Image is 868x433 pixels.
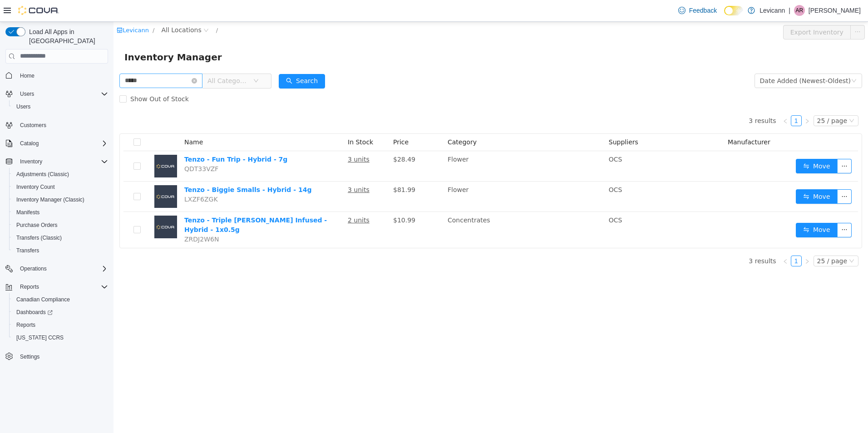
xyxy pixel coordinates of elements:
[16,247,39,254] span: Transfers
[9,331,112,344] button: [US_STATE] CCRS
[724,6,743,15] input: Dark Mode
[13,307,56,318] a: Dashboards
[71,143,105,151] span: QDT33VZF
[688,234,699,245] li: Next Page
[280,134,302,141] span: $28.49
[9,168,112,181] button: Adjustments (Classic)
[9,319,112,331] button: Reports
[796,5,804,16] span: AR
[13,169,73,180] a: Adjustments (Classic)
[13,320,108,330] span: Reports
[16,263,108,274] span: Operations
[16,138,42,149] button: Catalog
[2,280,112,293] button: Reports
[16,281,108,292] span: Reports
[13,207,43,218] a: Manifests
[691,97,696,102] i: icon: right
[16,209,39,216] span: Manifests
[13,232,65,243] a: Transfers (Classic)
[2,118,112,132] button: Customers
[13,220,108,231] span: Purchase Orders
[646,52,737,66] div: Date Added (Newest-Oldest)
[669,97,675,102] i: icon: left
[678,234,688,244] a: 1
[2,69,112,82] button: Home
[16,221,58,229] span: Purchase Orders
[16,138,108,149] span: Catalog
[20,283,39,290] span: Reports
[16,119,108,131] span: Customers
[669,237,675,242] i: icon: left
[39,5,41,12] span: /
[5,65,108,387] nav: Complex example
[809,5,861,16] p: [PERSON_NAME]
[9,181,112,193] button: Inventory Count
[789,5,790,16] p: |
[16,281,43,292] button: Reports
[635,234,662,245] li: 3 results
[20,122,46,129] span: Customers
[9,244,112,257] button: Transfers
[280,195,302,202] span: $10.99
[704,94,734,104] div: 25 / page
[16,183,55,191] span: Inventory Count
[71,117,89,124] span: Name
[13,245,43,256] a: Transfers
[678,94,688,104] a: 1
[670,3,737,18] button: Export Inventory
[666,93,677,104] li: Previous Page
[234,164,256,172] u: 3 units
[16,70,108,81] span: Home
[41,163,64,186] img: Tenzo - Biggie Smalls - Hybrid - 14g placeholder
[495,134,509,141] span: OCS
[16,89,38,99] button: Users
[13,332,108,343] span: Washington CCRS
[3,5,9,11] i: icon: shop
[737,3,751,18] button: icon: ellipsis
[13,332,67,343] a: [US_STATE] CCRS
[495,195,509,202] span: OCS
[48,3,88,13] span: All Locations
[16,309,53,316] span: Dashboards
[41,194,64,216] img: Tenzo - Triple Berry Infused - Hybrid - 1x0.5g placeholder
[9,306,112,319] a: Dashboards
[16,334,64,341] span: [US_STATE] CCRS
[2,155,112,168] button: Inventory
[234,134,256,141] u: 3 units
[20,72,35,79] span: Home
[13,182,59,192] a: Inventory Count
[16,156,46,167] button: Inventory
[20,265,47,272] span: Operations
[71,195,213,212] a: Tenzo - Triple [PERSON_NAME] Infused - Hybrid - 1x0.5g
[94,54,135,64] span: All Categories
[682,167,724,182] button: icon: swapMove
[666,234,677,245] li: Previous Page
[16,234,62,241] span: Transfers (Classic)
[724,15,725,16] span: Dark Mode
[234,195,256,202] u: 2 units
[18,6,59,15] img: Cova
[2,88,112,100] button: Users
[495,164,509,172] span: OCS
[759,5,785,16] p: Levicann
[677,93,688,104] li: 1
[724,167,738,182] button: icon: ellipsis
[13,74,79,81] span: Show Out of Stock
[9,206,112,219] button: Manifests
[16,171,69,178] span: Adjustments (Classic)
[704,234,734,244] div: 25 / page
[16,196,84,203] span: Inventory Manager (Classic)
[16,296,70,303] span: Canadian Compliance
[71,164,198,172] a: Tenzo - Biggie Smalls - Hybrid - 14g
[13,232,108,243] span: Transfers (Classic)
[3,5,35,12] a: icon: shopLevicann
[16,89,108,99] span: Users
[614,117,657,124] span: Manufacturer
[2,137,112,150] button: Catalog
[9,293,112,306] button: Canadian Compliance
[280,164,302,172] span: $81.99
[677,234,688,245] li: 1
[165,52,212,67] button: icon: searchSearch
[330,129,492,160] td: Flower
[330,190,492,226] td: Concentrates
